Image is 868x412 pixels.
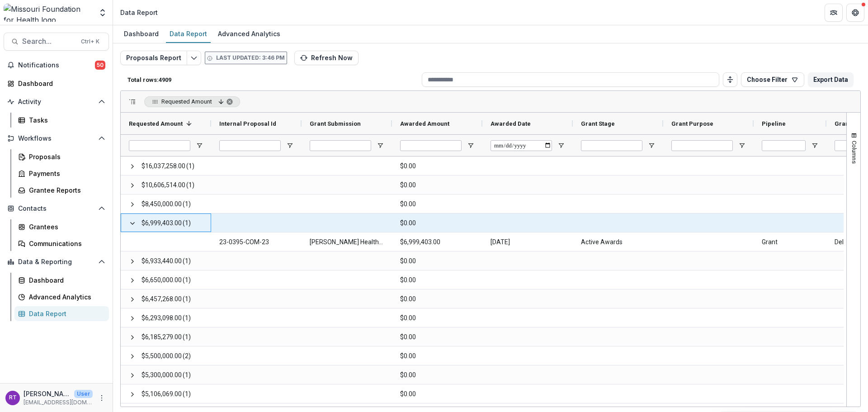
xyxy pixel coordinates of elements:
[4,131,109,146] button: Open Workflows
[142,328,182,346] span: $6,185,279.00
[738,142,745,149] button: Open Filter Menu
[762,233,818,251] span: Grant
[74,390,93,398] p: User
[557,142,565,149] button: Open Filter Menu
[14,219,109,234] a: Grantees
[196,142,203,149] button: Open Filter Menu
[400,120,449,127] span: Awarded Amount
[183,195,191,213] span: (1)
[846,4,864,22] button: Get Help
[142,176,185,194] span: $10,606,514.00
[24,389,71,398] p: [PERSON_NAME]
[120,27,162,40] div: Dashboard
[762,120,786,127] span: Pipeline
[671,140,733,151] input: Grant Purpose Filter Input
[161,98,212,105] span: Requested Amount
[581,120,615,127] span: Grant Stage
[491,233,565,251] span: [DATE]
[183,347,191,365] span: (2)
[808,72,854,87] button: Export Data
[400,290,474,308] span: $0.00
[219,140,281,151] input: Internal Proposal Id Filter Input
[120,51,187,65] button: Proposals Report
[4,76,109,91] a: Dashboard
[142,252,182,270] span: $6,933,440.00
[723,72,737,87] button: Toggle auto height
[400,328,474,346] span: $0.00
[377,142,384,149] button: Open Filter Menu
[400,366,474,384] span: $0.00
[14,306,109,321] a: Data Report
[183,290,191,308] span: (1)
[811,142,818,149] button: Open Filter Menu
[14,183,109,198] a: Grantee Reports
[14,113,109,128] a: Tasks
[581,140,642,151] input: Grant Stage Filter Input
[142,347,182,365] span: $5,500,000.00
[142,290,182,308] span: $6,457,268.00
[219,233,293,251] span: 23-0395-COM-23
[14,166,109,181] a: Payments
[29,239,102,248] div: Communications
[4,95,109,109] button: Open Activity
[29,275,102,285] div: Dashboard
[166,25,211,43] a: Data Report
[835,120,866,127] span: Grant Type
[14,236,109,251] a: Communications
[29,185,102,195] div: Grantee Reports
[142,195,182,213] span: $8,450,000.00
[183,328,191,346] span: (1)
[183,214,191,232] span: (1)
[825,4,843,22] button: Partners
[183,366,191,384] span: (1)
[4,33,109,51] button: Search...
[400,214,474,232] span: $0.00
[29,115,102,125] div: Tasks
[400,309,474,327] span: $0.00
[491,120,531,127] span: Awarded Date
[4,4,93,22] img: Missouri Foundation for Health logo
[14,273,109,288] a: Dashboard
[214,27,284,40] div: Advanced Analytics
[18,62,95,69] span: Notifications
[142,385,182,403] span: $5,106,069.00
[741,72,804,87] button: Choose Filter
[120,8,158,17] div: Data Report
[142,271,182,289] span: $6,650,000.00
[219,120,276,127] span: Internal Proposal Id
[581,233,655,251] span: Active Awards
[648,142,655,149] button: Open Filter Menu
[4,255,109,269] button: Open Data & Reporting
[216,54,285,62] p: Last updated: 3:46 PM
[127,76,418,83] p: Total rows: 4909
[14,149,109,164] a: Proposals
[400,176,474,194] span: $0.00
[142,157,185,175] span: $16,037,258.00
[310,120,361,127] span: Grant Submission
[18,98,94,106] span: Activity
[187,51,201,65] button: Edit selected report
[144,96,240,107] span: Requested Amount, descending. Press ENTER to sort. Press DELETE to remove
[400,347,474,365] span: $0.00
[18,135,94,142] span: Workflows
[491,140,552,151] input: Awarded Date Filter Input
[4,58,109,72] button: Notifications50
[183,385,191,403] span: (1)
[96,393,107,403] button: More
[400,271,474,289] span: $0.00
[120,25,162,43] a: Dashboard
[214,25,284,43] a: Advanced Analytics
[294,51,359,65] button: Refresh Now
[183,252,191,270] span: (1)
[22,37,75,46] span: Search...
[400,195,474,213] span: $0.00
[186,176,194,194] span: (1)
[851,141,858,164] span: Columns
[671,120,713,127] span: Grant Purpose
[29,152,102,161] div: Proposals
[142,214,182,232] span: $6,999,403.00
[142,366,182,384] span: $5,300,000.00
[166,27,211,40] div: Data Report
[186,157,194,175] span: (1)
[95,61,105,70] span: 50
